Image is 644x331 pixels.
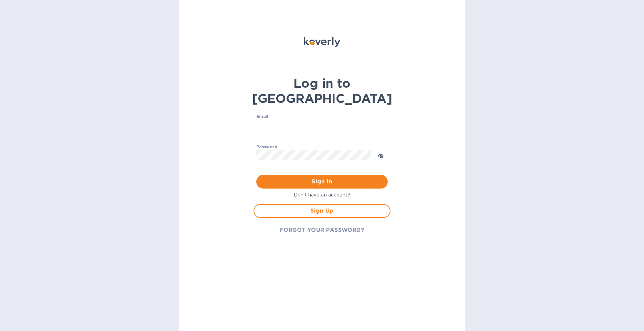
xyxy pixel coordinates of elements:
button: Sign in [256,175,388,189]
button: toggle password visibility [374,148,388,162]
span: Sign in [262,178,382,186]
b: Log in to [GEOGRAPHIC_DATA] [252,76,392,106]
button: Sign Up [254,204,390,218]
p: Don't have an account? [254,191,390,199]
span: FORGOT YOUR PASSWORD? [280,226,364,234]
span: Sign Up [260,207,384,215]
label: Email [256,115,268,119]
label: Password [256,145,277,149]
button: FORGOT YOUR PASSWORD? [275,223,370,237]
img: Koverly [304,37,340,47]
